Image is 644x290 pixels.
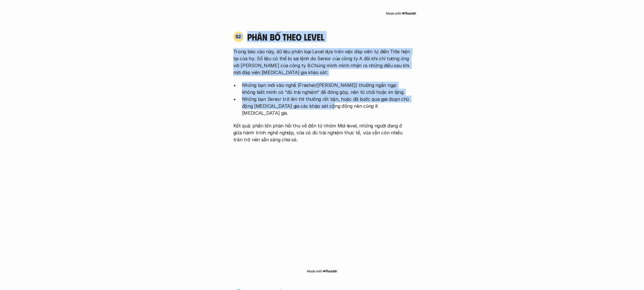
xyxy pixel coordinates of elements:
[233,122,411,143] p: Kết quả: phần lớn phản hồi thu về đến từ nhóm Mid-level, những người đang ở giữa hành trình nghề ...
[242,82,411,96] p: Những bạn mới vào nghề (Fresher/[PERSON_NAME]) thường ngần ngại không biết mình có “đủ trải nghiệ...
[242,96,411,116] p: Những bạn Senior trở lên thì thường rất bận, hoặc đã bước qua giai đoạn chủ động [MEDICAL_DATA] g...
[307,269,337,273] img: Made with Flourish
[228,146,416,268] iframe: Interactive or visual content
[236,34,241,39] p: 02
[233,48,411,76] p: Trong báo cáo này, dữ liệu phân loại Level dựa trên việc đáp viên tự điền Title hiện tại của họ. ...
[386,11,416,16] img: Made with Flourish
[247,31,411,42] h4: phân bố theo Level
